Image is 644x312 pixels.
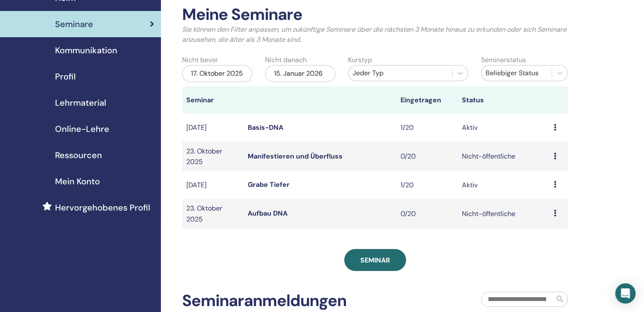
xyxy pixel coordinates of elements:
font: Nicht danach [265,55,307,64]
a: Grabe Tiefer [248,180,290,189]
font: 17. Oktober 2025 [191,69,243,78]
font: Nicht-öffentliche [462,152,515,161]
font: Aktiv [462,123,478,132]
font: Seminare [55,19,93,30]
font: Nicht-öffentliche [462,209,515,218]
font: 15. Januar 2026 [274,69,323,78]
font: [DATE] [186,123,207,132]
font: Kurstyp [348,55,372,64]
font: Sie können den Filter anpassen, um zukünftige Seminare über die nächsten 3 Monate hinaus zu erkun... [182,25,567,44]
font: Jeder Typ [353,68,384,77]
font: 1/20 [401,123,414,132]
font: Hervorgehobenes Profil [55,202,150,213]
font: Seminarstatus [481,55,526,64]
font: 0/20 [401,209,416,218]
font: 1/20 [401,181,414,189]
font: Status [462,96,484,104]
font: Eingetragen [401,96,441,104]
font: Beliebiger Status [486,68,539,77]
font: Online-Lehre [55,123,109,134]
a: Basis-DNA [248,123,283,132]
font: [DATE] [186,181,207,189]
font: 23. Oktober 2025 [186,204,222,223]
a: Aufbau DNA [248,209,287,218]
font: Lehrmaterial [55,97,106,108]
font: Seminar [360,256,390,265]
a: Manifestieren und Überfluss [248,152,343,161]
a: Seminar [344,249,406,271]
font: Meine Seminare [182,4,302,25]
font: Seminaranmeldungen [182,290,346,311]
font: 23. Oktober 2025 [186,147,222,166]
font: Kommunikation [55,45,117,56]
font: Seminar [186,96,214,104]
font: Ressourcen [55,150,102,161]
div: Öffnen Sie den Intercom Messenger [615,283,636,304]
font: Mein Konto [55,176,100,187]
font: Profil [55,71,76,82]
font: 0/20 [401,152,416,161]
font: Nicht bevor [182,55,218,64]
font: Aktiv [462,181,478,189]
